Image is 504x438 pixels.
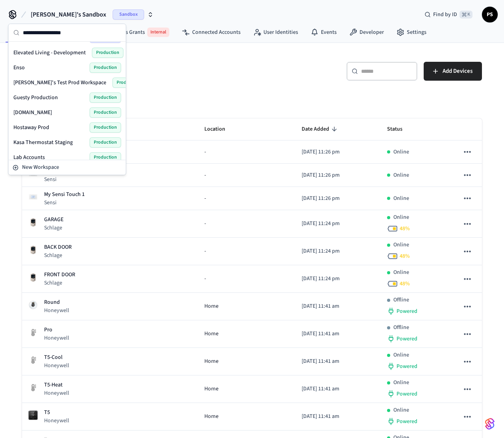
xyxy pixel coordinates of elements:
[302,275,374,283] p: [DATE] 11:24 pm
[13,139,73,146] span: Kasa Thermostat Staging
[13,124,49,131] span: Hostaway Prod
[485,418,495,430] img: SeamLogoGradient.69752ec5.svg
[433,11,457,18] span: Find by ID
[393,241,409,249] p: Online
[343,25,390,39] a: Developer
[90,107,121,118] span: Production
[204,330,219,338] span: Home
[44,251,72,259] p: Schlage
[44,326,69,334] p: Pro
[302,385,374,393] p: [DATE] 11:41 am
[393,171,409,179] p: Online
[9,42,126,160] div: Suggestions
[44,271,75,279] p: FRONT DOOR
[90,122,121,133] span: Production
[44,224,63,232] p: Schlage
[393,148,409,156] p: Online
[302,194,374,203] p: [DATE] 11:26 pm
[393,351,409,359] p: Online
[44,190,85,199] p: My Sensi Touch 1
[44,307,69,314] p: Honeywell
[302,148,374,156] p: [DATE] 11:26 pm
[204,148,206,156] span: -
[31,10,106,19] span: [PERSON_NAME]'s Sandbox
[302,330,374,338] p: [DATE] 11:41 am
[28,273,38,282] img: Schlage Sense Smart Deadbolt with Camelot Trim, Front
[44,353,69,362] p: T5-Cool
[204,220,206,228] span: -
[204,275,206,283] span: -
[204,123,235,135] span: Location
[247,25,304,39] a: User Identities
[302,220,374,228] p: [DATE] 11:24 pm
[204,194,206,203] span: -
[393,268,409,277] p: Online
[393,323,409,332] p: Offline
[204,357,219,366] span: Home
[304,25,343,39] a: Events
[302,412,374,421] p: [DATE] 11:41 am
[28,192,38,201] img: Sensi Smart Thermostat (White)
[28,355,38,365] img: thermostat_fallback
[204,385,219,393] span: Home
[28,300,38,310] img: honeywell_round
[44,362,69,370] p: Honeywell
[44,298,69,307] p: Round
[92,48,124,58] span: Production
[204,247,206,255] span: -
[176,25,247,39] a: Connected Accounts
[44,408,69,417] p: T5
[397,390,417,398] span: Powered
[28,218,38,227] img: Schlage Sense Smart Deadbolt with Camelot Trim, Front
[393,406,409,414] p: Online
[44,389,69,397] p: Honeywell
[44,216,63,224] p: GARAGE
[400,280,410,288] span: 48 %
[390,25,433,39] a: Settings
[400,225,410,233] span: 48 %
[397,335,417,343] span: Powered
[22,163,59,172] span: New Workspace
[90,152,121,163] span: Production
[28,245,38,255] img: Schlage Sense Smart Deadbolt with Camelot Trim, Front
[96,24,176,40] a: Access GrantsInternal
[482,7,498,22] button: PS
[90,63,121,73] span: Production
[44,334,69,342] p: Honeywell
[397,307,417,315] span: Powered
[28,410,38,420] img: honeywell_t5t6
[147,28,169,37] span: Internal
[13,109,52,116] span: [DOMAIN_NAME]
[302,247,374,255] p: [DATE] 11:24 pm
[28,383,38,392] img: thermostat_fallback
[393,213,409,222] p: Online
[13,79,106,87] span: [PERSON_NAME]'s Test Prod Workspace
[2,25,43,39] a: Devices
[302,123,339,135] span: Date Added
[483,7,497,22] span: PS
[13,153,45,161] span: Lab Accounts
[424,62,482,81] button: Add Devices
[397,418,417,425] span: Powered
[204,412,219,421] span: Home
[13,94,58,102] span: Guesty Production
[302,302,374,310] p: [DATE] 11:41 am
[393,194,409,203] p: Online
[90,92,121,103] span: Production
[400,252,410,260] span: 48 %
[387,123,413,135] span: Status
[393,296,409,304] p: Offline
[44,417,69,425] p: Honeywell
[302,357,374,366] p: [DATE] 11:41 am
[443,66,472,76] span: Add Devices
[460,11,472,18] span: ⌘ K
[302,171,374,179] p: [DATE] 11:26 pm
[44,279,75,287] p: Schlage
[44,176,85,183] p: Sensi
[9,161,125,174] button: New Workspace
[44,199,85,207] p: Sensi
[90,137,121,148] span: Production
[28,328,38,337] img: thermostat_fallback
[22,62,247,78] h5: Devices
[113,78,144,88] span: Production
